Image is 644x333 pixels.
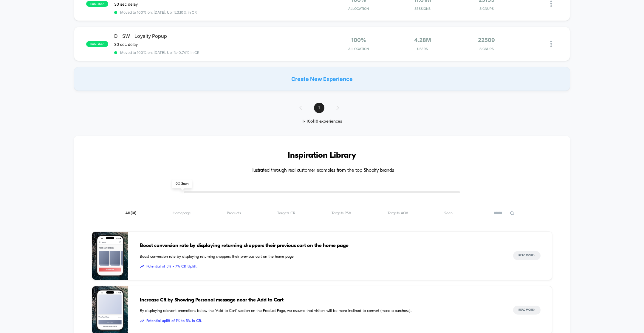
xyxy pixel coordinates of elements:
span: By displaying relevant promotions below the "Add to Cart" section on the Product Page, we assume ... [140,308,501,314]
span: 1 [314,103,324,113]
span: Boost conversion rate by displaying returning shoppers their previous cart on the home page [140,254,501,260]
div: 1 - 10 of 10 experiences [293,119,351,124]
span: Seen [444,211,453,215]
span: Targets PSV [332,211,351,215]
span: Homepage [173,211,191,215]
button: Read More> [513,306,541,315]
span: Users [392,47,453,51]
span: 4.28M [414,37,431,43]
span: Moved to 100% on: [DATE] . Uplift: -0.74% in CR [120,50,199,55]
span: 30 sec delay [114,2,138,7]
h4: Illustrated through real customer examples from the top Shopify brands [92,168,552,173]
span: Increase CR by Showing Personal message near the Add to Cart [140,296,501,304]
h3: Inspiration Library [92,151,552,160]
span: Targets AOV [388,211,408,215]
span: D - SW - Loyalty Popup [114,33,322,39]
span: Allocation [348,47,369,51]
span: 100% [351,37,366,43]
span: All [125,211,136,215]
span: Boost conversion rate by displaying returning shoppers their previous cart on the home page [140,242,501,250]
span: 0 % Seen [172,179,192,188]
span: Potential uplift of 1% to 5% in CR. [140,318,501,324]
span: ( 31 ) [131,211,136,215]
span: published [86,1,108,7]
span: Targets CR [277,211,295,215]
span: 22509 [478,37,495,43]
span: Sessions [392,7,453,11]
span: 30 sec delay [114,42,138,47]
span: Potential of 5% - 7% CR Uplift. [140,264,501,270]
button: Read More> [513,251,541,260]
img: close [550,1,552,7]
div: Create New Experience [74,67,570,91]
span: SIGNUPS [456,47,517,51]
img: close [550,41,552,47]
span: SIGNUPS [456,7,517,11]
span: Moved to 100% on: [DATE] . Uplift: 3.10% in CR [120,10,197,15]
span: published [86,41,108,47]
span: Products [227,211,241,215]
span: Allocation [348,7,369,11]
img: Boost conversion rate by displaying returning shoppers their previous cart on the home page [92,232,128,280]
